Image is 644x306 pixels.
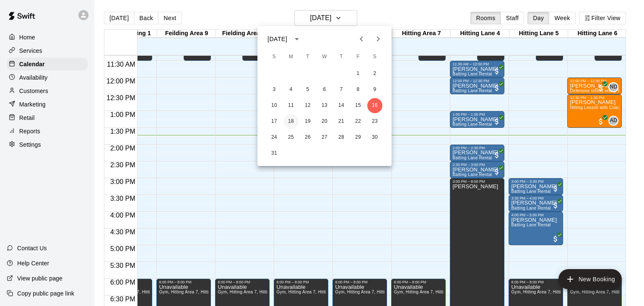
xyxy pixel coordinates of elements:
button: 30 [367,130,382,145]
button: 12 [300,98,315,113]
button: 5 [300,82,315,97]
button: 23 [367,114,382,129]
button: 15 [351,98,366,113]
span: Wednesday [317,49,332,65]
button: 13 [317,98,332,113]
button: 21 [334,114,349,129]
button: 16 [367,98,382,113]
span: Tuesday [300,49,315,65]
span: Saturday [367,49,382,65]
button: 24 [267,130,282,145]
span: Thursday [334,49,349,65]
button: Previous month [353,31,370,47]
button: 31 [267,146,282,161]
button: 19 [300,114,315,129]
button: 3 [267,82,282,97]
button: 26 [300,130,315,145]
span: Monday [283,49,299,65]
button: 2 [367,66,382,81]
button: calendar view is open, switch to year view [290,32,304,46]
button: 4 [283,82,299,97]
button: 9 [367,82,382,97]
button: 22 [351,114,366,129]
button: 7 [334,82,349,97]
button: Next month [370,31,387,47]
button: 28 [334,130,349,145]
button: 14 [334,98,349,113]
button: 10 [267,98,282,113]
button: 6 [317,82,332,97]
button: 8 [351,82,366,97]
span: Sunday [267,49,282,65]
button: 29 [351,130,366,145]
button: 1 [351,66,366,81]
span: Friday [351,49,366,65]
button: 18 [283,114,299,129]
button: 20 [317,114,332,129]
div: [DATE] [267,35,287,44]
button: 17 [267,114,282,129]
button: 27 [317,130,332,145]
button: 25 [283,130,299,145]
button: 11 [283,98,299,113]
